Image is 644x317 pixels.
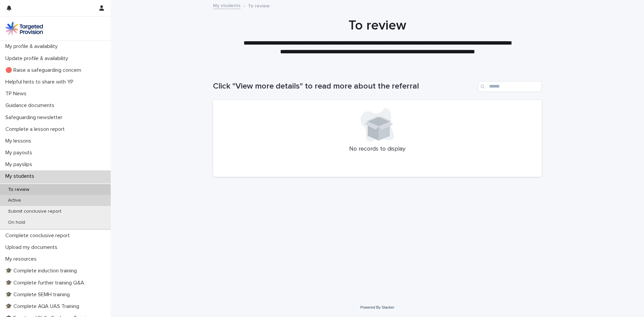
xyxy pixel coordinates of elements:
[221,146,534,153] p: No records to display
[213,82,475,91] h1: Click "View more details" to read more about the referral
[3,303,85,310] p: 🎓 Complete AQA UAS Training
[3,280,90,286] p: 🎓 Complete further training Q&A
[3,102,60,109] p: Guidance documents
[3,150,38,156] p: My payouts
[3,268,82,274] p: 🎓 Complete induction training
[3,173,40,179] p: My students
[3,138,37,144] p: My lessons
[5,22,43,35] img: M5nRWzHhSzIhMunXDL62
[213,17,542,34] h1: To review
[248,2,270,9] p: To review
[3,209,67,214] p: Submit conclusive report
[3,91,32,97] p: TP News
[3,292,75,298] p: 🎓 Complete SEMH training
[3,232,75,239] p: Complete conclusive report
[478,81,542,92] input: Search
[3,198,26,203] p: Active
[3,114,68,121] p: Safeguarding newsletter
[3,161,38,168] p: My payslips
[3,126,70,133] p: Complete a lesson report
[3,220,31,225] p: On hold
[3,55,73,62] p: Update profile & availability
[3,187,35,193] p: To review
[360,305,394,309] a: Powered By Stacker
[3,244,63,251] p: Upload my documents
[3,79,79,85] p: Helpful hints to share with YP
[213,1,240,9] a: My students
[3,43,63,50] p: My profile & availability
[3,256,42,262] p: My resources
[3,67,87,73] p: 🔴 Raise a safeguarding concern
